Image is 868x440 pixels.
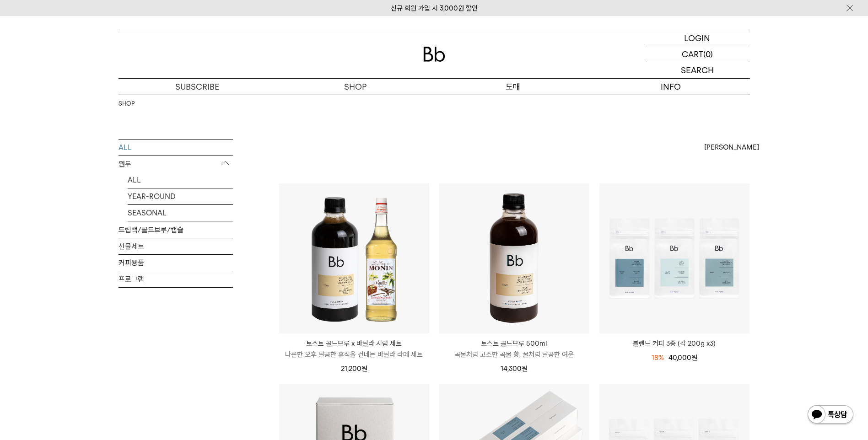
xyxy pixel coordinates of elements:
[439,349,589,360] p: 곡물처럼 고소한 곡물 향, 꿀처럼 달콤한 여운
[128,172,233,188] a: ALL
[279,349,429,360] p: 나른한 오후 달콤한 휴식을 건네는 바닐라 라떼 세트
[434,79,592,95] p: 도매
[652,352,664,363] div: 18%
[645,30,750,46] a: LOGIN
[341,365,367,373] span: 21,200
[669,354,697,362] span: 40,000
[681,62,714,78] p: SEARCH
[807,404,854,426] img: 카카오톡 채널 1:1 채팅 버튼
[119,79,276,95] a: SUBSCRIBE
[119,156,233,172] p: 원두
[119,271,233,287] a: 프로그램
[119,140,233,156] a: ALL
[599,183,749,333] img: 블렌드 커피 3종 (각 200g x3)
[391,4,478,12] a: 신규 회원 가입 시 3,000원 할인
[279,183,429,333] img: 토스트 콜드브루 x 바닐라 시럽 세트
[703,46,713,62] p: (0)
[691,354,697,362] span: 원
[684,30,710,46] p: LOGIN
[119,238,233,254] a: 선물세트
[501,365,528,373] span: 14,300
[682,46,703,62] p: CART
[423,47,445,62] img: 로고
[704,142,759,153] span: [PERSON_NAME]
[439,338,589,349] p: 토스트 콜드브루 500ml
[439,183,589,333] img: 토스트 콜드브루 500ml
[279,338,429,349] p: 토스트 콜드브루 x 바닐라 시럽 세트
[128,205,233,221] a: SEASONAL
[119,255,233,271] a: 커피용품
[119,222,233,238] a: 드립백/콜드브루/캡슐
[276,79,434,95] a: SHOP
[279,338,429,360] a: 토스트 콜드브루 x 바닐라 시럽 세트 나른한 오후 달콤한 휴식을 건네는 바닐라 라떼 세트
[439,338,589,360] a: 토스트 콜드브루 500ml 곡물처럼 고소한 곡물 향, 꿀처럼 달콤한 여운
[522,365,528,373] span: 원
[119,99,135,108] a: SHOP
[599,338,749,349] a: 블렌드 커피 3종 (각 200g x3)
[645,46,750,62] a: CART (0)
[592,79,750,95] p: INFO
[361,365,367,373] span: 원
[128,188,233,204] a: YEAR-ROUND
